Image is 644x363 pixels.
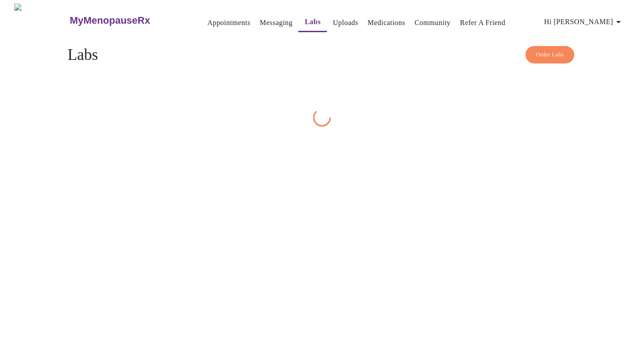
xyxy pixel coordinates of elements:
[256,14,296,32] button: Messaging
[460,17,506,29] a: Refer a Friend
[68,46,576,64] h4: Labs
[525,46,574,63] button: Order Labs
[204,14,254,32] button: Appointments
[536,50,564,60] span: Order Labs
[70,15,150,26] h3: MyMenopauseRx
[544,16,624,28] span: Hi [PERSON_NAME]
[260,17,292,29] a: Messaging
[541,13,627,31] button: Hi [PERSON_NAME]
[68,5,186,36] a: MyMenopauseRx
[305,16,321,28] a: Labs
[333,17,358,29] a: Uploads
[364,14,409,32] button: Medications
[411,14,454,32] button: Community
[415,17,451,29] a: Community
[457,14,509,32] button: Refer a Friend
[298,13,327,32] button: Labs
[208,17,250,29] a: Appointments
[368,17,405,29] a: Medications
[329,14,362,32] button: Uploads
[14,4,68,37] img: MyMenopauseRx Logo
